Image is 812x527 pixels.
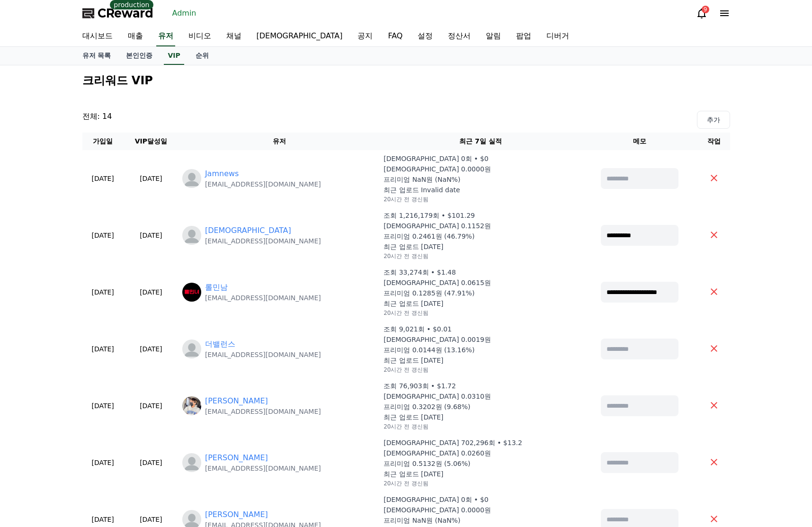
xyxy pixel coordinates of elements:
p: [DEMOGRAPHIC_DATA] 702,296회 • $13.2 [384,438,522,447]
td: [DATE] [124,321,178,377]
img: https://lh3.googleusercontent.com/a/ACg8ocKhW7DOSSxXEahyzMVGynu3e6j2-ZuN91Drsi2gr1YUW94qyoz8=s96-c [182,396,201,415]
th: 작업 [698,133,730,150]
p: [DEMOGRAPHIC_DATA] 0.0260원 [384,448,491,458]
img: https://cdn.creward.net/profile/user/profile_blank.webp [182,226,201,245]
td: [DATE] [124,377,178,434]
p: [EMAIL_ADDRESS][DOMAIN_NAME] [205,464,321,473]
p: [DEMOGRAPHIC_DATA] 0.0000원 [384,505,491,515]
td: [DATE] [82,150,124,207]
a: [DEMOGRAPHIC_DATA] [205,225,291,236]
p: [EMAIL_ADDRESS][DOMAIN_NAME] [205,179,321,189]
a: 공지 [350,27,380,46]
a: [DEMOGRAPHIC_DATA] [249,27,350,46]
p: 조회 1,216,179회 • $101.29 [384,211,475,220]
p: 조회 9,021회 • $0.01 [384,324,452,334]
a: 팝업 [509,27,539,46]
a: VIP [164,47,184,65]
a: Settings [122,300,182,324]
p: [DEMOGRAPHIC_DATA] 0.0615원 [384,278,491,287]
td: [DATE] [124,150,178,207]
img: profile_blank.webp [182,169,201,188]
td: [DATE] [82,377,124,434]
p: 최근 업로드 [DATE] [384,412,443,422]
p: [DEMOGRAPHIC_DATA] 0.0310원 [384,392,491,401]
a: 알림 [478,27,509,46]
p: 프리미엄 0.2461원 (46.79%) [384,232,474,241]
img: profile_blank.webp [182,453,201,472]
a: 9 [696,8,707,19]
th: 유저 [178,133,380,150]
p: [DEMOGRAPHIC_DATA] 0.0000원 [384,164,491,174]
td: [DATE] [124,434,178,491]
span: Settings [140,314,163,322]
a: 롤민남 [205,282,228,293]
a: Home [3,300,62,324]
span: Home [24,314,41,322]
p: 전체: 14 [82,111,112,129]
td: [DATE] [82,207,124,264]
p: 프리미엄 NaN원 (NaN%) [384,175,460,184]
a: FAQ [380,27,410,46]
a: 정산서 [440,27,478,46]
a: [PERSON_NAME] [205,452,268,464]
p: 20시간 전 갱신됨 [384,252,428,260]
span: CReward [98,6,153,21]
button: 추가 [697,111,730,129]
p: 최근 업로드 [DATE] [384,469,443,479]
p: [EMAIL_ADDRESS][DOMAIN_NAME] [205,407,321,416]
p: [EMAIL_ADDRESS][DOMAIN_NAME] [205,293,321,303]
p: 20시간 전 갱신됨 [384,309,428,317]
a: 비디오 [181,27,219,46]
a: 순위 [188,47,216,65]
div: 9 [702,6,709,13]
span: Messages [79,315,107,322]
td: [DATE] [82,321,124,377]
p: 조회 76,903회 • $1.72 [384,381,456,391]
a: 디버거 [539,27,577,46]
th: 메모 [581,133,698,150]
p: [EMAIL_ADDRESS][DOMAIN_NAME] [205,350,321,359]
td: [DATE] [124,207,178,264]
h2: 크리워드 VIP [82,73,730,88]
a: 대시보드 [75,27,120,46]
p: 프리미엄 0.5132원 (5.06%) [384,459,470,468]
p: 최근 업로드 [DATE] [384,356,443,365]
th: VIP달성일 [124,133,178,150]
p: 20시간 전 갱신됨 [384,196,428,203]
p: 20시간 전 갱신됨 [384,480,428,487]
p: 20시간 전 갱신됨 [384,423,428,430]
a: 채널 [219,27,249,46]
td: [DATE] [82,434,124,491]
a: 더밸런스 [205,339,235,350]
img: https://lh3.googleusercontent.com/a/ACg8ocIRkcOePDkb8G556KPr_g5gDUzm96TACHS6QOMRMdmg6EqxY2Y=s96-c [182,283,201,302]
a: [PERSON_NAME] [205,509,268,520]
a: Messages [62,300,122,324]
a: 유저 [156,27,175,46]
img: https://cdn.creward.net/profile/user/profile_blank.webp [182,339,201,358]
a: [PERSON_NAME] [205,395,268,407]
p: [DEMOGRAPHIC_DATA] 0.1152원 [384,221,491,231]
a: 본인인증 [118,47,160,65]
td: [DATE] [124,264,178,321]
a: CReward [82,6,153,21]
a: Jamnews [205,168,239,179]
p: 프리미엄 0.1285원 (47.91%) [384,288,474,298]
p: [EMAIL_ADDRESS][DOMAIN_NAME] [205,236,321,246]
a: 설정 [410,27,440,46]
p: 프리미엄 0.3202원 (9.68%) [384,402,470,411]
th: 가입일 [82,133,124,150]
p: [DEMOGRAPHIC_DATA] 0회 • $0 [384,154,489,163]
p: 프리미엄 NaN원 (NaN%) [384,516,460,525]
td: [DATE] [82,264,124,321]
p: 최근 업로드 [DATE] [384,299,443,308]
p: 최근 업로드 Invalid date [384,185,460,195]
a: Admin [169,6,200,21]
th: 최근 7일 실적 [380,133,581,150]
p: [DEMOGRAPHIC_DATA] 0회 • $0 [384,495,489,504]
a: 매출 [120,27,151,46]
a: 유저 목록 [75,47,119,65]
p: 최근 업로드 [DATE] [384,242,443,251]
p: 조회 33,274회 • $1.48 [384,268,456,277]
p: [DEMOGRAPHIC_DATA] 0.0019원 [384,335,491,344]
p: 프리미엄 0.0144원 (13.16%) [384,345,474,355]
